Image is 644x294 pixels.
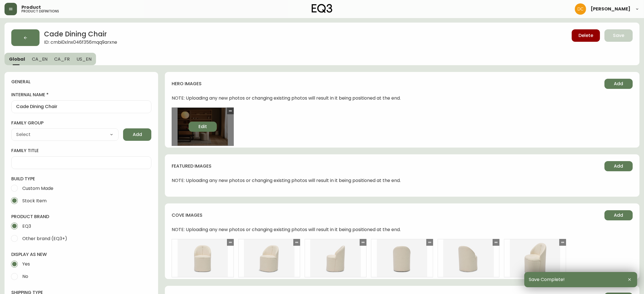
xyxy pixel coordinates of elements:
[22,273,28,279] span: No
[32,56,48,62] span: CA_EN
[22,261,30,267] span: Yes
[11,251,151,258] h4: display as new
[54,56,70,62] span: CA_FR
[172,96,401,101] span: NOTE: Uploading any new photos or changing existing photos will result in it being positioned at ...
[604,210,633,220] button: Add
[189,122,217,132] button: Edit
[133,131,142,138] span: Add
[11,148,151,154] label: family title
[172,178,401,183] span: NOTE: Uploading any new photos or changing existing photos will result in it being positioned at ...
[172,227,401,232] span: NOTE: Uploading any new photos or changing existing photos will result in it being positioned at ...
[11,120,119,126] label: family group
[22,185,53,191] span: Custom Made
[22,223,31,229] span: EQ3
[21,10,59,13] h5: product definitions
[578,32,593,39] span: Delete
[77,56,91,62] span: US_EN
[591,7,630,11] span: [PERSON_NAME]
[172,163,600,169] h4: featured images
[614,212,623,218] span: Add
[312,4,333,13] img: logo
[604,79,633,89] button: Add
[604,161,633,171] button: Add
[11,176,151,182] h4: build type
[172,212,600,218] h4: cove images
[21,5,41,10] span: Product
[11,214,151,220] h4: product brand
[572,29,600,42] button: Delete
[9,56,25,62] span: Global
[22,198,47,204] span: Stock Item
[123,128,151,141] button: Add
[11,92,151,98] label: internal name
[22,236,67,242] span: Other brand (EQ3+)
[198,124,207,130] span: Edit
[529,277,565,282] span: Save Complete!
[575,3,586,15] img: 7eb451d6983258353faa3212700b340b
[614,81,623,87] span: Add
[172,81,600,87] h4: hero images
[11,79,147,85] h4: general
[614,163,623,169] span: Add
[44,29,117,40] h2: Cade Dining Chair
[44,40,117,46] span: ID: cmbi0xlnx046f356mqq9arxne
